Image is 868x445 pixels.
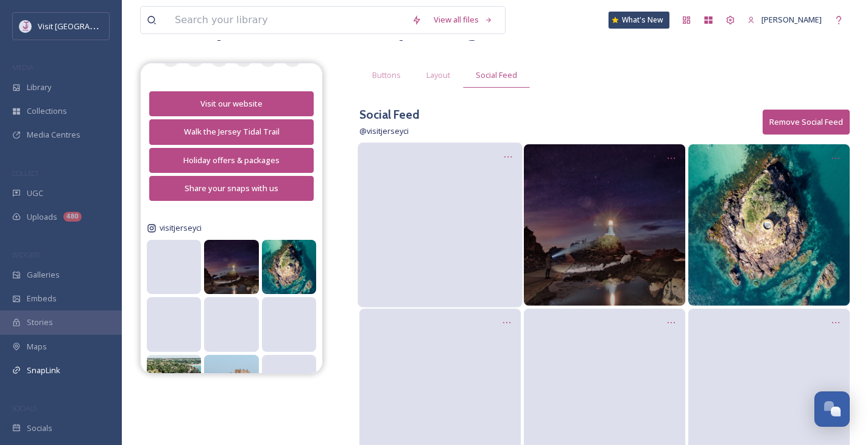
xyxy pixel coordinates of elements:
[262,240,316,294] img: 533858113_18516106024056563_677337173109938581_n.jpg
[372,69,401,81] span: Buttons
[476,69,517,81] span: Social Feed
[149,148,314,173] button: Holiday offers & packages
[38,20,132,32] span: Visit [GEOGRAPHIC_DATA]
[204,240,258,294] img: 533386635_18516284437056563_1986192723984615443_n.jpg
[12,404,37,413] span: SOCIALS
[524,144,685,306] img: 533386635_18516284437056563_1986192723984615443_n.jpg
[27,293,57,304] span: Embeds
[763,110,850,135] button: Remove Social Feed
[741,8,828,32] a: [PERSON_NAME]
[156,183,307,194] div: Share your snaps with us
[27,422,52,434] span: Socials
[63,212,82,222] div: 480
[27,187,43,199] span: UGC
[12,63,34,72] span: MEDIA
[814,391,850,427] button: Open Chat
[156,155,307,166] div: Holiday offers & packages
[428,8,499,32] a: View all files
[12,250,40,259] span: WIDGETS
[149,119,314,144] button: Walk the Jersey Tidal Trail
[149,176,314,201] button: Share your snaps with us
[27,341,47,352] span: Maps
[204,355,258,409] img: 530521529_18514860967056563_2419660399246579516_n.jpg
[761,14,822,25] span: [PERSON_NAME]
[169,7,406,33] input: Search your library
[27,129,80,141] span: Media Centres
[27,365,60,376] span: SnapLink
[688,144,850,306] img: 533858113_18516106024056563_677337173109938581_n.jpg
[147,355,201,409] img: 531320749_18515051689056563_8235050752770127204_n.jpg
[27,82,51,93] span: Library
[12,169,38,178] span: COLLECT
[156,98,307,110] div: Visit our website
[27,211,57,223] span: Uploads
[149,91,314,116] button: Visit our website
[27,105,67,117] span: Collections
[359,125,409,136] span: @ visitjerseyci
[426,69,450,81] span: Layout
[359,106,420,124] h3: Social Feed
[609,12,669,29] a: What's New
[27,269,60,281] span: Galleries
[156,126,307,138] div: Walk the Jersey Tidal Trail
[160,222,202,234] span: visitjerseyci
[27,317,53,328] span: Stories
[19,20,32,32] img: Events-Jersey-Logo.png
